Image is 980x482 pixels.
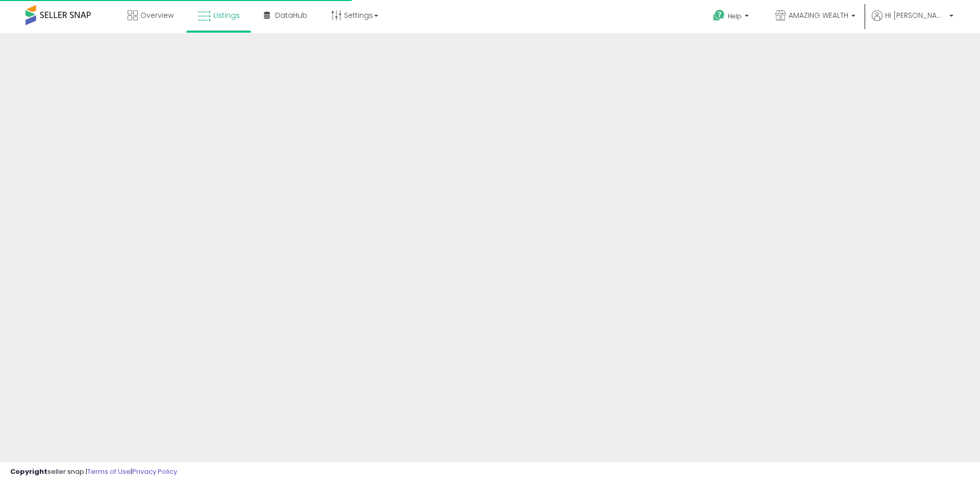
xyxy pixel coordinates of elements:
span: Listings [213,10,240,20]
a: Help [705,2,759,33]
span: AMAZING WEALTH [789,10,848,20]
span: Help [728,12,742,20]
span: Overview [140,10,174,20]
span: Hi [PERSON_NAME] [885,10,946,20]
i: Get Help [713,9,725,22]
span: DataHub [275,10,307,20]
a: Hi [PERSON_NAME] [872,10,953,33]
